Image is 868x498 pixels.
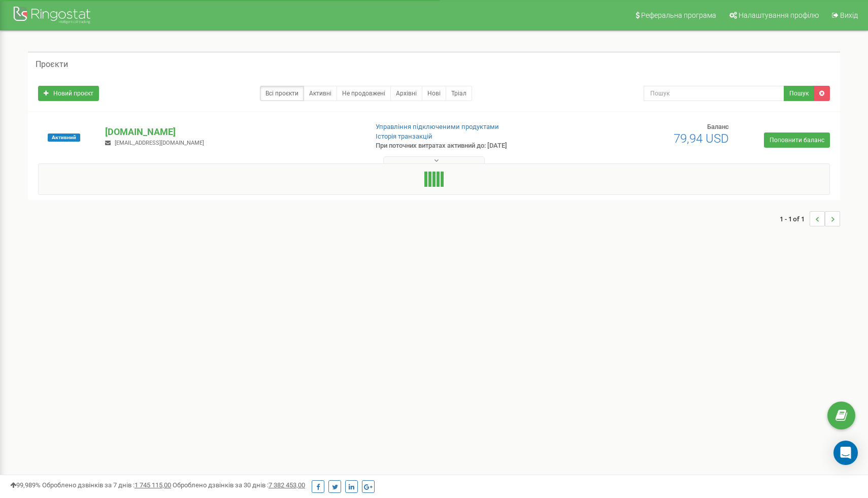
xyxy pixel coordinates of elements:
[38,86,99,101] a: Новий проєкт
[376,123,499,130] a: Управління підключеними продуктами
[780,211,810,226] span: 1 - 1 of 1
[739,11,819,19] span: Налаштування профілю
[376,132,432,140] a: Історія транзакцій
[644,86,785,101] input: Пошук
[707,123,729,130] span: Баланс
[269,481,305,489] u: 7 382 453,00
[36,60,68,69] h5: Проєкти
[641,11,716,19] span: Реферальна програма
[840,11,858,19] span: Вихід
[42,481,171,489] span: Оброблено дзвінків за 7 днів :
[833,441,858,465] div: Open Intercom Messenger
[173,481,305,489] span: Оброблено дзвінків за 30 днів :
[105,125,359,139] p: [DOMAIN_NAME]
[115,140,204,146] span: [EMAIL_ADDRESS][DOMAIN_NAME]
[260,86,304,101] a: Всі проєкти
[48,134,80,142] span: Активний
[304,86,337,101] a: Активні
[135,481,171,489] u: 1 745 115,00
[674,131,729,146] span: 79,94 USD
[422,86,446,101] a: Нові
[390,86,422,101] a: Архівні
[764,132,830,148] a: Поповнити баланс
[784,86,814,101] button: Пошук
[10,481,41,489] span: 99,989%
[337,86,391,101] a: Не продовжені
[446,86,472,101] a: Тріал
[780,201,840,237] nav: ...
[376,141,562,151] p: При поточних витратах активний до: [DATE]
